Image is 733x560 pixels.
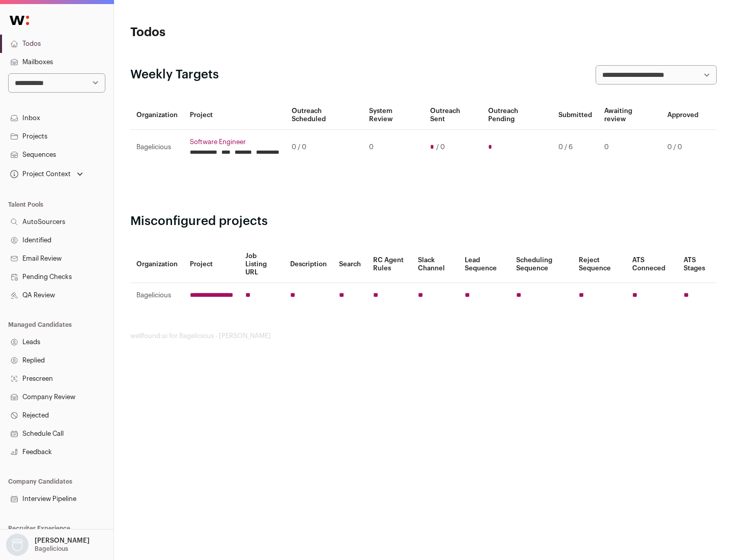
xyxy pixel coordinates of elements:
[598,101,661,130] th: Awaiting review
[130,130,184,165] td: Bagelicious
[130,283,184,308] td: Bagelicious
[459,246,510,283] th: Lead Sequence
[35,537,90,545] p: [PERSON_NAME]
[626,246,677,283] th: ATS Conneced
[573,246,627,283] th: Reject Sequence
[412,246,459,283] th: Slack Channel
[436,143,445,151] span: / 0
[661,130,704,165] td: 0 / 0
[130,24,326,41] h1: Todos
[482,101,552,130] th: Outreach Pending
[35,545,68,553] p: Bagelicious
[190,138,279,146] a: Software Engineer
[286,130,363,165] td: 0 / 0
[598,130,661,165] td: 0
[239,246,284,283] th: Job Listing URL
[130,213,717,230] h2: Misconfigured projects
[552,101,598,130] th: Submitted
[130,67,219,83] h2: Weekly Targets
[184,101,286,130] th: Project
[130,332,717,340] footer: wellfound:ai for Bagelicious - [PERSON_NAME]
[424,101,483,130] th: Outreach Sent
[552,130,598,165] td: 0 / 6
[284,246,333,283] th: Description
[184,246,239,283] th: Project
[678,246,717,283] th: ATS Stages
[333,246,367,283] th: Search
[510,246,573,283] th: Scheduling Sequence
[8,167,85,181] button: Open dropdown
[363,101,424,130] th: System Review
[4,534,92,556] button: Open dropdown
[286,101,363,130] th: Outreach Scheduled
[661,101,704,130] th: Approved
[363,130,424,165] td: 0
[6,534,29,556] img: nopic.png
[130,246,184,283] th: Organization
[8,170,71,178] div: Project Context
[130,101,184,130] th: Organization
[4,10,35,31] img: Wellfound
[367,246,411,283] th: RC Agent Rules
